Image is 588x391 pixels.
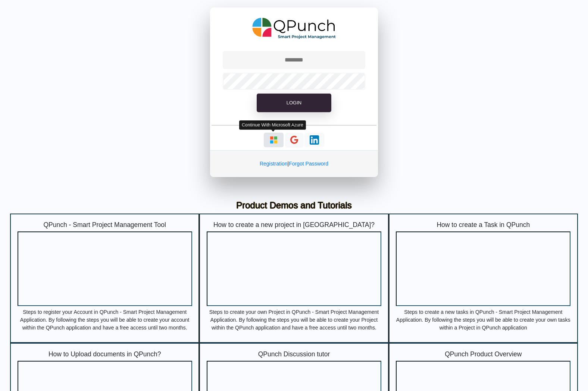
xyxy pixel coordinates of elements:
button: Continue With LinkedIn [304,133,324,147]
img: QPunch [252,15,336,42]
h5: How to Upload documents in QPunch? [18,350,192,358]
p: Steps to create your own Project in QPunch - Smart Project Management Application. By following t... [207,308,381,331]
p: Steps to register your Account in QPunch - Smart Project Management Application. By following the... [18,308,192,331]
span: Login [287,100,301,105]
button: Login [257,94,331,112]
h5: QPunch Product Overview [396,350,570,358]
a: Forgot Password [289,161,328,167]
h5: QPunch - Smart Project Management Tool [18,221,192,229]
h5: How to create a new project in [GEOGRAPHIC_DATA]? [207,221,381,229]
h5: QPunch Discussion tutor [207,350,381,358]
div: | [210,150,378,177]
img: Loading... [310,135,319,145]
h3: Product Demos and Tutorials [16,200,572,211]
div: Continue With Microsoft Azure [239,120,306,130]
h5: How to create a Task in QPunch [396,221,570,229]
a: Registration [260,161,288,167]
img: Loading... [269,135,278,145]
p: Steps to create a new tasks in QPunch - Smart Project Management Application. By following the st... [396,308,570,331]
